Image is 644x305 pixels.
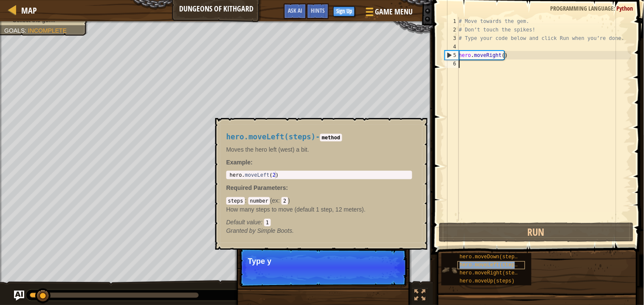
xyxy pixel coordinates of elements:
div: 5 [445,51,459,59]
span: : [245,197,248,204]
strong: : [226,159,253,166]
span: Map [21,5,37,16]
p: Type y [248,257,399,265]
span: Python [617,4,633,12]
div: 3 [445,34,459,42]
button: Ask AI [14,291,24,301]
button: Toggle fullscreen [412,288,429,305]
span: Incomplete [28,27,67,34]
code: number [248,197,270,205]
em: Simple Boots. [226,227,294,234]
code: steps [226,197,245,205]
span: hero.moveDown(steps) [460,254,521,260]
span: Goals [4,27,25,34]
span: : [278,197,282,204]
button: Ask AI [284,3,307,19]
span: Game Menu [375,6,413,17]
span: Ask AI [288,6,302,14]
span: Required Parameters [226,184,286,191]
button: Run [439,223,634,242]
span: Granted by [226,227,257,234]
span: : [25,27,28,34]
span: Hints [311,6,325,14]
span: Example [226,159,251,166]
code: method [320,134,342,141]
span: Programming language [551,4,614,12]
span: hero.moveRight(steps) [460,270,524,276]
span: hero.moveLeft(steps) [226,133,316,141]
span: : [286,184,288,191]
p: How many steps to move (default 1 step, 12 meters). [226,205,412,214]
div: ( ) [226,196,412,226]
div: 4 [445,42,459,51]
code: 1 [264,219,270,226]
button: Game Menu [359,3,418,23]
img: portrait.png [442,262,458,278]
div: 1 [445,17,459,25]
p: Moves the hero left (west) a bit. [226,145,412,154]
button: Sign Up [333,6,355,17]
span: ex [272,197,278,204]
div: 2 [445,25,459,34]
code: 2 [281,197,288,205]
span: Default value [226,219,261,226]
span: : [614,4,617,12]
span: hero.moveUp(steps) [460,278,515,284]
span: : [261,219,264,226]
div: 6 [445,59,459,68]
a: Map [17,5,37,16]
h4: - [226,133,412,141]
span: hero.moveLeft(steps) [460,262,521,268]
